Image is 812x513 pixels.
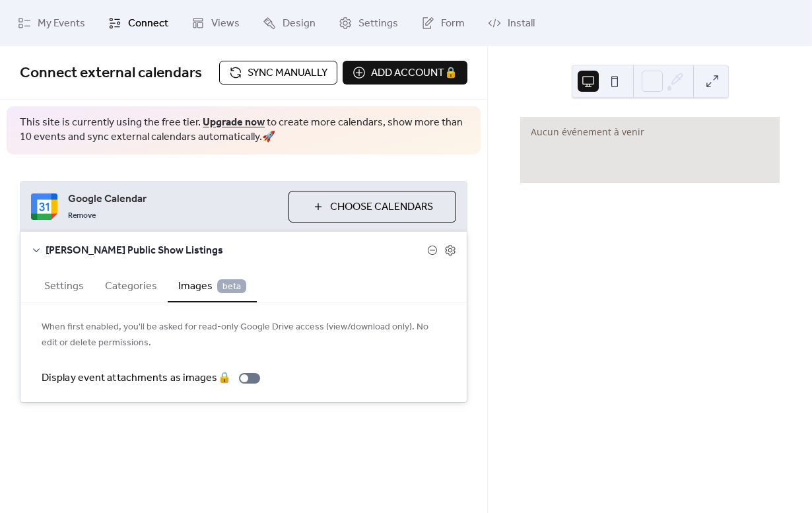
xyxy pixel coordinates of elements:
[411,5,475,41] a: Form
[94,269,168,301] button: Categories
[34,269,94,301] button: Settings
[98,5,178,41] a: Connect
[8,5,95,41] a: My Events
[330,199,433,215] span: Choose Calendars
[128,16,168,32] span: Connect
[219,61,337,85] button: Sync manually
[288,191,456,222] button: Choose Calendars
[217,279,246,293] span: beta
[46,243,427,259] span: [PERSON_NAME] Public Show Listings
[358,16,398,32] span: Settings
[42,320,446,351] span: When first enabled, you'll be asked for read-only Google Drive access (view/download only). No ed...
[20,59,202,88] span: Connect external calendars
[68,191,278,207] span: Google Calendar
[168,269,257,302] button: Images beta
[283,16,316,32] span: Design
[531,125,769,139] div: Aucun événement à venir
[248,65,327,81] span: Sync manually
[38,16,85,32] span: My Events
[68,211,96,221] span: Remove
[31,193,57,220] img: google
[478,5,545,41] a: Install
[20,116,467,145] span: This site is currently using the free tier. to create more calendars, show more than 10 events an...
[182,5,250,41] a: Views
[211,16,240,32] span: Views
[508,16,535,32] span: Install
[329,5,408,41] a: Settings
[253,5,325,41] a: Design
[203,112,265,133] a: Upgrade now
[178,279,246,294] span: Images
[441,16,465,32] span: Form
